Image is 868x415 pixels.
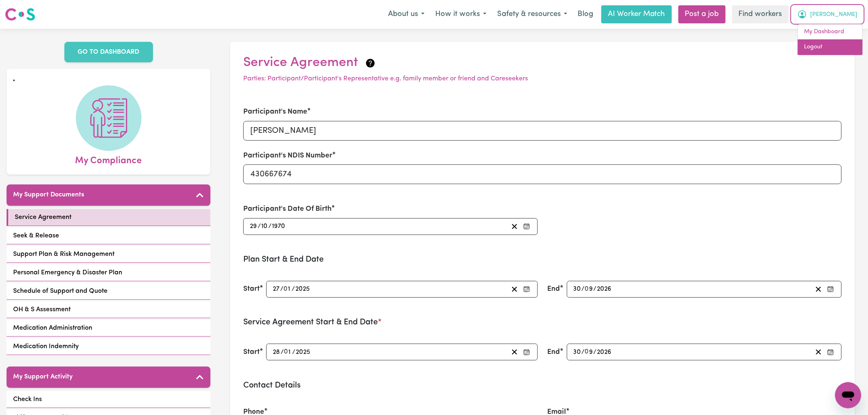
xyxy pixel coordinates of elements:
[75,151,142,168] span: My Compliance
[243,107,307,117] label: Participant's Name
[732,5,789,23] a: Find workers
[292,349,296,356] span: /
[258,223,261,230] span: /
[243,204,331,214] label: Participant's Date Of Birth
[835,382,861,408] iframe: Button to launch messaging window
[284,349,288,356] span: 0
[280,285,283,293] span: /
[243,347,260,358] label: Start
[573,284,582,295] input: --
[678,5,726,23] a: Post a job
[797,24,863,55] div: My Account
[13,305,71,315] span: OH & S Assessment
[594,349,597,356] span: /
[548,347,560,358] label: End
[281,349,284,356] span: /
[243,74,842,84] p: Parties: Participant/Participant's Representative e.g. family member or friend and Careseekers
[594,285,597,293] span: /
[383,6,430,23] button: About us
[295,284,311,295] input: ----
[601,5,672,23] a: AI Worker Match
[430,6,492,23] button: How it works
[243,381,842,390] h3: Contact Details
[798,39,863,55] a: Logout
[597,347,612,358] input: ----
[582,285,585,293] span: /
[272,284,280,295] input: --
[15,212,71,222] span: Service Agreement
[292,285,295,293] span: /
[243,150,332,161] label: Participant's NDIS Number
[13,323,92,333] span: Medication Administration
[13,394,42,404] span: Check Ins
[13,231,59,241] span: Seek & Release
[13,373,73,381] h5: My Support Activity
[13,342,79,351] span: Medication Indemnity
[272,347,281,358] input: --
[7,320,210,337] a: Medication Administration
[548,284,560,294] label: End
[5,7,35,22] img: Careseekers logo
[64,42,153,62] a: GO TO DASHBOARD
[284,347,292,358] input: --
[7,209,210,226] a: Service Agreement
[243,255,842,265] h3: Plan Start & End Date
[7,367,210,388] button: My Support Activity
[7,228,210,244] a: Seek & Release
[261,221,268,232] input: --
[585,349,589,356] span: 0
[13,191,84,199] h5: My Support Documents
[798,24,863,40] a: My Dashboard
[811,10,858,19] span: [PERSON_NAME]
[13,249,114,259] span: Support Plan & Risk Management
[13,268,122,278] span: Personal Emergency & Disaster Plan
[283,286,288,292] span: 0
[243,55,842,71] h2: Service Agreement
[585,286,589,292] span: 0
[296,347,311,358] input: ----
[268,223,272,230] span: /
[13,85,204,168] a: My Compliance
[272,221,286,232] input: ----
[7,185,210,206] button: My Support Documents
[7,301,210,318] a: OH & S Assessment
[7,338,210,355] a: Medication Indemnity
[492,6,573,23] button: Safety & resources
[573,347,582,358] input: --
[7,246,210,263] a: Support Plan & Risk Management
[585,284,594,295] input: --
[792,6,863,23] button: My Account
[597,284,612,295] input: ----
[249,221,258,232] input: --
[582,349,585,356] span: /
[5,5,35,24] a: Careseekers logo
[284,284,292,295] input: --
[573,5,598,23] a: Blog
[7,265,210,281] a: Personal Emergency & Disaster Plan
[585,347,594,358] input: --
[243,284,260,294] label: Start
[243,317,842,327] h3: Service Agreement Start & End Date
[7,283,210,300] a: Schedule of Support and Quote
[7,391,210,408] a: Check Ins
[13,286,107,296] span: Schedule of Support and Quote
